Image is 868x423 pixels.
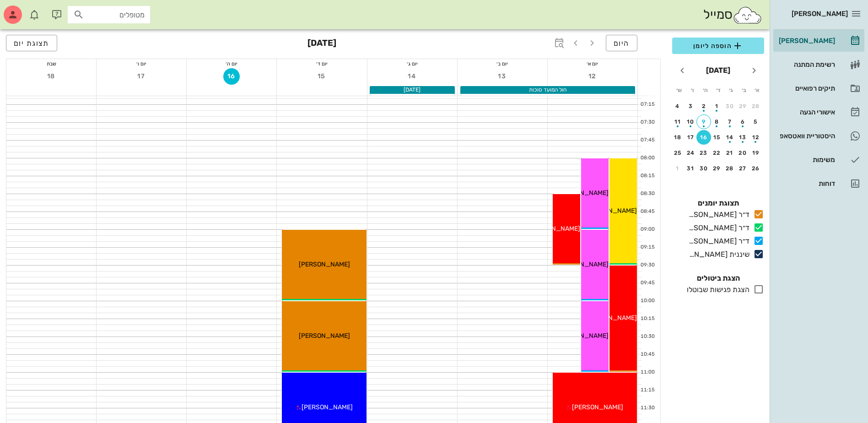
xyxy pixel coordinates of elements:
[777,132,835,140] div: היסטוריית וואטסאפ
[738,82,750,98] th: ב׳
[674,62,690,79] button: חודש הבא
[557,189,609,197] span: [PERSON_NAME]
[710,103,724,109] div: 1
[97,59,186,68] div: יום ו׳
[187,59,276,68] div: יום ה׳
[679,40,757,51] span: הוספה ליומן
[722,161,737,176] button: 28
[696,150,711,156] div: 23
[670,134,685,141] div: 18
[736,146,750,160] button: 20
[722,114,737,129] button: 7
[672,273,764,284] h4: הצגת ביטולים
[299,260,350,268] span: [PERSON_NAME]
[773,54,864,76] a: רשימת המתנה
[710,99,724,114] button: 1
[670,114,685,129] button: 11
[710,130,724,145] button: 15
[736,161,750,176] button: 27
[684,99,698,114] button: 3
[773,125,864,147] a: היסטוריית וואטסאפ
[686,82,698,98] th: ו׳
[670,150,685,156] div: 25
[638,279,657,287] div: 09:45
[751,82,763,98] th: א׳
[133,72,150,80] span: 17
[792,10,848,18] span: [PERSON_NAME]
[710,119,724,125] div: 8
[670,130,685,145] button: 18
[548,59,637,68] div: יום א׳
[685,222,749,233] div: ד״ר [PERSON_NAME]
[736,103,750,109] div: 29
[777,108,835,116] div: אישורי הגעה
[572,403,623,411] span: [PERSON_NAME]
[684,165,698,172] div: 31
[307,35,336,53] h3: [DATE]
[777,61,835,68] div: רשימת המתנה
[722,146,737,160] button: 21
[670,165,685,172] div: 1
[710,134,724,141] div: 15
[638,297,657,305] div: 10:00
[749,150,763,156] div: 19
[670,119,685,125] div: 11
[749,130,763,145] button: 12
[736,130,750,145] button: 13
[696,130,711,145] button: 16
[749,134,763,141] div: 12
[638,351,657,358] div: 10:45
[672,38,764,54] button: הוספה ליומן
[683,284,749,295] div: הצגת פגישות שבוטלו
[367,59,457,68] div: יום ג׳
[777,180,835,187] div: דוחות
[684,146,698,160] button: 24
[606,35,637,51] button: היום
[699,82,711,98] th: ה׳
[696,134,711,141] div: 16
[696,161,711,176] button: 30
[672,198,764,209] h4: תצוגת יומנים
[302,403,353,411] span: [PERSON_NAME]
[638,172,657,180] div: 08:15
[638,261,657,269] div: 09:30
[712,82,724,98] th: ד׳
[749,146,763,160] button: 19
[638,369,657,376] div: 11:00
[710,150,724,156] div: 22
[696,114,711,129] button: 9
[638,136,657,144] div: 07:45
[638,119,657,126] div: 07:30
[684,130,698,145] button: 17
[684,119,698,125] div: 10
[773,149,864,171] a: משימות
[777,156,835,163] div: משימות
[673,82,685,98] th: ש׳
[722,119,737,125] div: 7
[6,59,96,68] div: שבת
[749,165,763,172] div: 26
[725,82,737,98] th: ג׳
[749,103,763,109] div: 28
[749,161,763,176] button: 26
[749,99,763,114] button: 28
[696,99,711,114] button: 2
[684,134,698,141] div: 17
[777,37,835,44] div: [PERSON_NAME]
[773,77,864,99] a: תיקים רפואיים
[670,103,685,109] div: 4
[529,225,580,233] span: [PERSON_NAME]
[684,114,698,129] button: 10
[584,68,601,85] button: 12
[685,249,749,260] div: שיננית [PERSON_NAME]
[223,72,240,80] span: 16
[702,61,734,80] button: [DATE]
[529,87,566,93] span: חול המועד סוכות
[685,209,749,220] div: ד״ר [PERSON_NAME]
[314,72,330,80] span: 15
[722,130,737,145] button: 14
[494,68,511,85] button: 13
[458,59,547,68] div: יום ב׳
[14,39,49,48] span: תצוגת יום
[749,119,763,125] div: 5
